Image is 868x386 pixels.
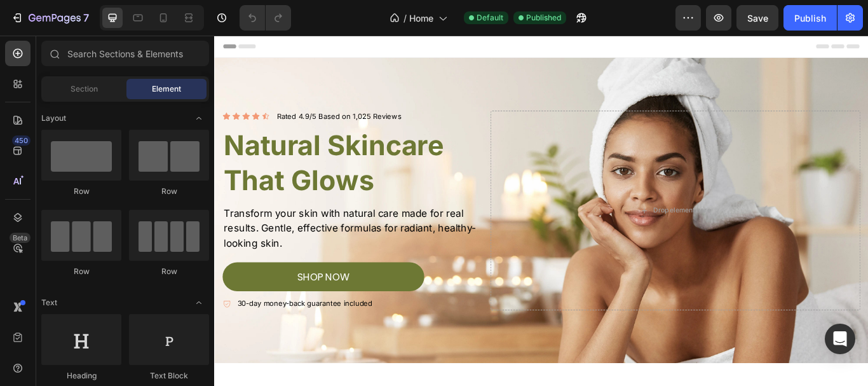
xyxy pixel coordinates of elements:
[83,10,89,25] p: 7
[12,135,31,146] div: 450
[5,5,95,31] button: 7
[783,5,837,31] button: Publish
[189,293,209,313] span: Toggle open
[512,199,579,209] div: Drop element here
[129,370,209,382] div: Text Block
[409,11,433,25] span: Home
[189,108,209,128] span: Toggle open
[152,83,181,95] span: Element
[129,186,209,197] div: Row
[794,11,826,25] div: Publish
[214,36,868,386] iframe: Design area
[41,297,57,308] span: Text
[240,5,291,31] div: Undo/Redo
[41,41,209,66] input: Search Sections & Elements
[825,324,855,354] div: Open Intercom Messenger
[71,83,98,95] span: Section
[129,266,209,277] div: Row
[736,5,778,31] button: Save
[10,233,31,243] div: Beta
[41,113,66,124] span: Layout
[403,11,407,25] span: /
[41,370,121,382] div: Heading
[477,12,503,24] span: Default
[747,13,768,24] span: Save
[41,266,121,277] div: Row
[526,12,561,24] span: Published
[41,186,121,197] div: Row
